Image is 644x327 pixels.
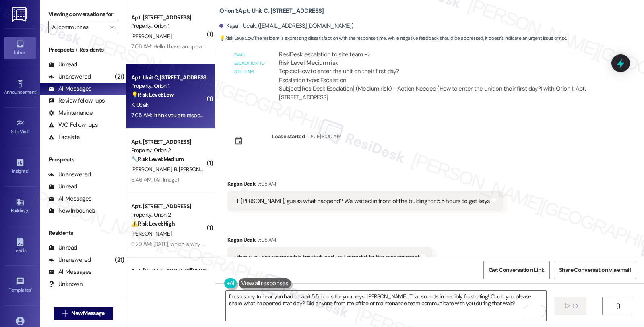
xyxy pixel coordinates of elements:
div: Maintenance [48,109,93,117]
span: • [36,88,37,94]
div: Unread [48,182,77,191]
div: Escalate [48,133,80,141]
a: Buildings [4,195,36,217]
div: New Inbounds [48,207,95,215]
div: Apt. [STREET_ADDRESS][PERSON_NAME] [131,267,206,275]
div: WO Follow-ups [48,121,98,129]
div: 7:06 AM: Hello, I have an update: I believe a non-resident homeless person figured out the buildi... [131,43,634,50]
div: Kagan Ucak [227,180,503,191]
span: Get Conversation Link [489,266,544,274]
div: Unread [48,244,77,252]
input: All communities [52,21,105,33]
div: Kagan Ucak. ([EMAIL_ADDRESS][DOMAIN_NAME]) [219,22,353,30]
div: I think you are responsible for that, and I will report it to the management [234,253,419,261]
strong: 💡 Risk Level: Low [219,35,253,41]
a: Insights • [4,156,36,178]
span: : The resident is expressing dissatisfaction with the response time. While negative feedback shou... [219,34,566,43]
div: All Messages [48,195,91,203]
div: Hi [PERSON_NAME], guess what happend? We waited in front of the bulding for 5.5 hours to get keys [234,197,490,205]
button: Share Conversation via email [554,261,636,279]
div: Email escalation to site team [234,51,266,77]
span: B. [PERSON_NAME] [174,166,221,173]
div: Unanswered [48,256,91,264]
div: 6:46 AM: (An Image) [131,176,179,183]
div: Kagan Ucak [227,236,432,247]
strong: 💡 Risk Level: Low [131,91,174,98]
div: (21) [113,70,126,83]
strong: 🔧 Risk Level: Medium [131,155,184,163]
div: Unanswered [48,170,91,179]
span: Share Conversation via email [559,266,631,274]
div: Property: Orion 1 [131,82,206,90]
div: Property: Orion 1 [131,22,206,30]
div: Residents [40,229,126,237]
div: Unanswered [48,72,91,81]
span: [PERSON_NAME] [131,33,171,40]
a: Leads [4,235,36,257]
a: Templates • [4,275,36,296]
span: New Message [71,309,104,317]
div: All Messages [48,85,91,93]
i:  [615,303,621,309]
span: • [31,286,32,292]
span: • [29,128,30,133]
button: Get Conversation Link [483,261,549,279]
span: [PERSON_NAME] [131,166,174,173]
div: Apt. [STREET_ADDRESS] [131,202,206,211]
div: Property: Orion 2 [131,211,206,219]
div: Prospects [40,155,126,164]
img: ResiDesk Logo [12,7,28,22]
button: New Message [54,307,113,320]
i:  [109,24,114,30]
span: [PERSON_NAME] [131,230,171,237]
span: • [28,167,29,173]
a: Inbox [4,37,36,59]
label: Viewing conversations for [48,8,118,21]
div: Apt. Unit C, [STREET_ADDRESS] [131,73,206,82]
div: Review follow-ups [48,97,105,105]
div: 7:05 AM [256,236,276,244]
span: K. Ucak [131,101,148,108]
div: Subject: [ResiDesk Escalation] (Medium risk) - Action Needed (How to enter the unit on their firs... [279,85,594,102]
div: Apt. [STREET_ADDRESS] [131,138,206,146]
div: All Messages [48,268,91,276]
textarea: To enrich screen reader interactions, please activate Accessibility in Grammarly extension settings [226,291,546,321]
div: Property: Orion 2 [131,146,206,155]
div: (21) [113,254,126,266]
div: Apt. [STREET_ADDRESS] [131,13,206,22]
div: 7:05 AM: I think you are responsible for that, and I will report it to the management [131,112,322,119]
a: Site Visit • [4,116,36,138]
div: Unread [48,60,77,69]
div: [DATE] 8:00 AM [305,132,341,141]
div: Unknown [48,280,83,288]
i:  [565,303,571,309]
i:  [62,310,68,317]
div: 7:05 AM [256,180,276,188]
b: Orion 1: Apt. Unit C, [STREET_ADDRESS] [219,7,324,15]
div: 6:29 AM: [DATE], which is why I already got the e-mail stating this line item but not saying what... [131,240,475,248]
div: ResiDesk escalation to site team -> Risk Level: Medium risk Topics: How to enter the unit on thei... [279,50,594,85]
strong: ⚠️ Risk Level: High [131,220,175,227]
div: Lease started [272,132,305,141]
div: Prospects + Residents [40,46,126,54]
